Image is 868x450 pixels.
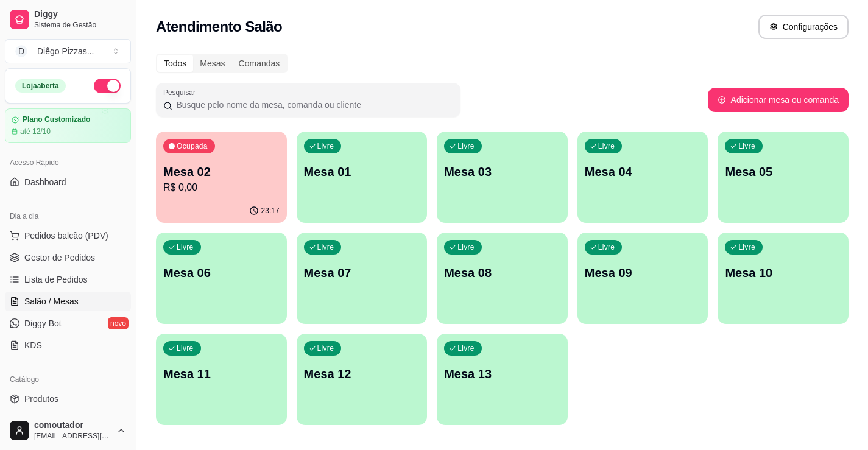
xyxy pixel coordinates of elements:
a: Dashboard [5,172,131,192]
p: Mesa 01 [304,163,420,180]
div: Mesas [193,55,231,72]
p: Livre [598,141,615,151]
a: Diggy Botnovo [5,314,131,333]
p: Livre [457,343,475,353]
span: D [15,45,27,57]
button: Alterar Status [94,79,121,93]
button: Pedidos balcão (PDV) [5,226,131,245]
p: Livre [177,242,194,252]
button: OcupadaMesa 02R$ 0,0023:17 [156,132,287,223]
p: 23:17 [261,206,280,216]
button: LivreMesa 08 [437,233,568,324]
p: Mesa 05 [725,163,841,180]
button: LivreMesa 11 [156,334,287,425]
button: LivreMesa 05 [718,132,849,223]
span: Gestor de Pedidos [24,251,95,264]
label: Pesquisar [163,87,200,97]
article: até 12/10 [20,127,51,136]
span: comoutador [34,420,111,431]
span: Pedidos balcão (PDV) [24,230,108,242]
span: Lista de Pedidos [24,273,88,286]
p: Livre [457,242,475,252]
button: Adicionar mesa ou comanda [708,88,849,112]
p: Ocupada [177,141,208,151]
input: Pesquisar [172,99,453,111]
span: Diggy [34,9,126,20]
p: Livre [177,343,194,353]
div: Loja aberta [15,79,66,93]
p: Livre [317,242,334,252]
p: Mesa 09 [585,264,701,281]
p: Livre [738,242,755,252]
p: Livre [317,141,334,151]
a: DiggySistema de Gestão [5,5,131,34]
span: [EMAIL_ADDRESS][DOMAIN_NAME] [34,431,111,441]
p: Mesa 04 [585,163,701,180]
button: comoutador[EMAIL_ADDRESS][DOMAIN_NAME] [5,416,131,445]
span: Produtos [24,393,58,405]
p: Mesa 12 [304,365,420,382]
button: Configurações [758,15,849,39]
a: Salão / Mesas [5,292,131,311]
div: Acesso Rápido [5,153,131,172]
p: Mesa 06 [163,264,280,281]
a: Gestor de Pedidos [5,248,131,267]
div: Dia a dia [5,206,131,226]
button: LivreMesa 06 [156,233,287,324]
p: Livre [598,242,615,252]
a: Plano Customizadoaté 12/10 [5,108,131,143]
p: Mesa 10 [725,264,841,281]
span: Diggy Bot [24,317,62,329]
p: Livre [317,343,334,353]
button: LivreMesa 12 [297,334,428,425]
p: Mesa 02 [163,163,280,180]
button: LivreMesa 13 [437,334,568,425]
p: Livre [457,141,475,151]
div: Comandas [232,55,287,72]
button: LivreMesa 03 [437,132,568,223]
button: LivreMesa 07 [297,233,428,324]
button: LivreMesa 10 [718,233,849,324]
button: LivreMesa 04 [577,132,708,223]
p: Mesa 07 [304,264,420,281]
h2: Atendimento Salão [156,17,282,37]
button: LivreMesa 09 [577,233,708,324]
div: Diêgo Pizzas ... [37,45,94,57]
button: Select a team [5,39,131,63]
div: Todos [157,55,193,72]
span: Salão / Mesas [24,295,79,308]
span: KDS [24,339,42,351]
div: Catálogo [5,370,131,389]
p: Livre [738,141,755,151]
p: Mesa 03 [444,163,560,180]
p: Mesa 11 [163,365,280,382]
span: Dashboard [24,176,66,188]
a: Lista de Pedidos [5,270,131,289]
p: R$ 0,00 [163,180,280,195]
article: Plano Customizado [23,115,90,124]
span: Sistema de Gestão [34,20,126,30]
p: Mesa 13 [444,365,560,382]
a: Produtos [5,389,131,409]
p: Mesa 08 [444,264,560,281]
a: KDS [5,336,131,355]
button: LivreMesa 01 [297,132,428,223]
